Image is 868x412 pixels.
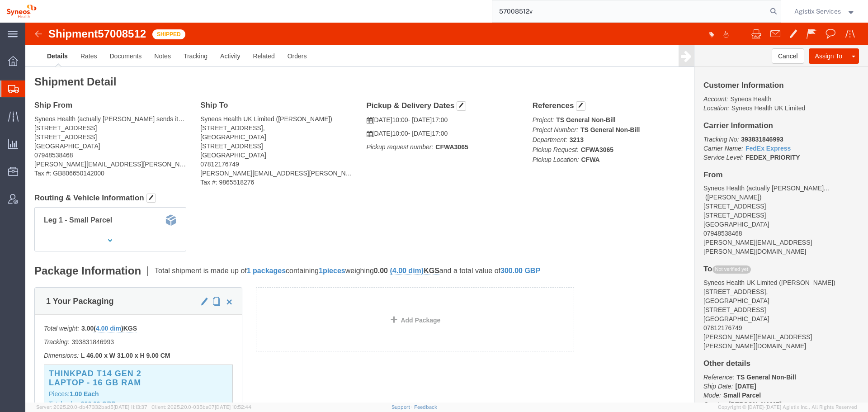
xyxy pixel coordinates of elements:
[414,404,437,410] a: Feedback
[215,404,251,410] span: [DATE] 10:52:44
[492,0,767,22] input: Search for shipment number, reference number
[113,404,147,410] span: [DATE] 11:13:37
[25,23,868,403] iframe: FS Legacy Container
[718,403,857,411] span: Copyright © [DATE]-[DATE] Agistix Inc., All Rights Reserved
[151,404,251,410] span: Client: 2025.20.0-035ba07
[794,6,841,16] span: Agistix Services
[36,404,147,410] span: Server: 2025.20.0-db47332bad5
[392,404,414,410] a: Support
[794,6,856,17] button: Agistix Services
[6,5,37,18] img: logo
